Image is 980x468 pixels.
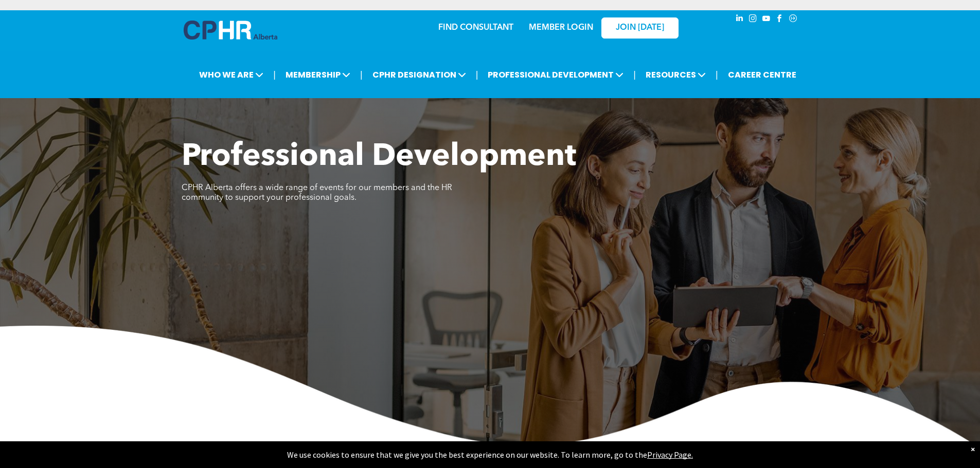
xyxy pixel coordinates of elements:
[273,64,276,85] li: |
[184,21,277,40] img: A blue and white logo for cp alberta
[196,65,266,84] span: WHO WE ARE
[774,13,786,27] a: facebook
[747,13,759,27] a: instagram
[182,184,452,202] span: CPHR Alberta offers a wide range of events for our members and the HR community to support your p...
[788,13,799,27] a: Social network
[971,444,975,454] div: Dismiss notification
[282,65,353,84] span: MEMBERSHIP
[716,64,718,85] li: |
[182,142,576,173] span: Professional Development
[633,64,636,85] li: |
[476,64,478,85] li: |
[647,450,693,460] a: Privacy Page.
[761,13,772,27] a: youtube
[369,65,469,84] span: CPHR DESIGNATION
[529,24,593,32] a: MEMBER LOGIN
[360,64,363,85] li: |
[725,65,799,84] a: CAREER CENTRE
[601,17,679,39] a: JOIN [DATE]
[438,24,513,32] a: FIND CONSULTANT
[643,65,709,84] span: RESOURCES
[616,23,664,33] span: JOIN [DATE]
[485,65,627,84] span: PROFESSIONAL DEVELOPMENT
[734,13,745,27] a: linkedin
